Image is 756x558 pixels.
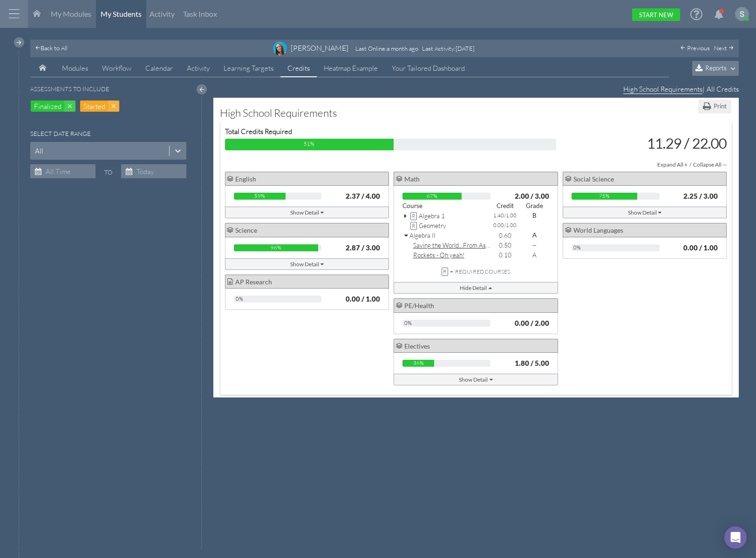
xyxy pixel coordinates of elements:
span: R [410,222,417,230]
div: English [225,172,389,186]
h6: Assessments to include [30,86,109,93]
a: Previous [680,44,710,52]
a: Rockets - Oh yeah! [413,251,464,259]
span: Activity [150,9,175,18]
img: image [273,41,287,55]
a: Your Tailored Dashboard [385,60,472,77]
span: 51% [304,141,314,147]
span: Last Online [355,45,385,52]
strong: 0.00 / 1.00 [683,243,718,252]
span: Finalized [34,101,61,111]
div: -- [520,240,549,250]
span: 0% [404,320,412,326]
div: PE/Health [394,298,558,313]
div: Show Detail [290,208,324,217]
strong: 2.25 / 3.00 [683,192,718,200]
span: 75% [599,193,610,199]
span: Calendar [145,64,173,73]
span: 67% [427,193,437,199]
div: Show Detail [628,208,662,217]
span: Algebra 1 [419,212,445,220]
div: Science [225,223,389,237]
a: Saving the World...From Asteroids [413,241,504,249]
div: Show Detail [459,375,493,384]
div: Hide Detail [460,283,492,293]
span: Algebra II [409,231,436,239]
div: Social Science [563,172,727,186]
a: Activity [180,60,217,77]
div: A [520,230,549,240]
a: Heatmap Example [317,60,385,77]
div: Credit [490,201,520,211]
span: Last Activity [422,45,454,52]
span: 36% [413,360,424,366]
span: Workflow [102,64,131,73]
strong: 1.80 / 5.00 [515,359,549,367]
span: Required Courses [455,267,510,276]
strong: 2.00 / 3.00 [515,192,549,200]
strong: 2.37 / 4.00 [346,192,380,200]
span: My Students [101,9,142,18]
a: Next [714,44,734,52]
span: R [442,268,448,276]
span: Back to All [41,44,68,52]
div: Grade [520,201,549,211]
h6: To [95,164,122,181]
div: Expand All + [657,160,688,169]
div: Show Detail [290,259,324,269]
a: Back to All [35,43,68,53]
a: Modules [55,60,95,77]
span: 59% [254,193,265,199]
span: Previous [687,44,710,52]
strong: 0.00 / 1.00 [346,295,380,303]
button: Reports [692,61,739,76]
h6: Select Date Range [30,130,91,137]
span: R [410,212,417,220]
span: Task Inbox [183,9,217,18]
span: Modules [62,64,88,73]
span: | [621,84,705,94]
div: A [520,250,549,260]
a: Calendar [138,60,180,77]
div: 0.50 [490,240,520,250]
div: : a month ago [355,45,422,52]
div: [PERSON_NAME] [291,43,348,53]
div: 0.00 /1.00 [490,221,520,230]
span: Geometry [419,222,446,229]
div: Course [402,201,490,211]
span: Reports [705,64,727,72]
span: 0% [573,244,581,251]
div: Electives [394,339,558,353]
span: Print [714,102,727,110]
h4: High School Requirements [220,107,337,119]
div: 0.60 [490,230,520,240]
span: = [450,267,453,276]
div: B [520,211,549,221]
div: 1.40 /1.00 [490,211,520,221]
div: Open Intercom Messenger [724,526,747,549]
div: : [DATE] [422,45,475,52]
span: Activity [187,64,210,73]
div: Total Credits Required [225,127,727,136]
a: Start New [632,8,680,21]
div: 0.10 [490,250,520,260]
span: Started [83,101,105,111]
a: Learning Targets [217,60,280,77]
div: 11.29 / 22.00 [562,136,734,150]
div: Collapse All — [693,160,727,169]
span: High School Requirements [623,85,702,94]
img: ACg8ocKKX03B5h8i416YOfGGRvQH7qkhkMU_izt_hUWC0FdG_LDggA=s96-c [735,7,749,21]
input: All Time [41,164,125,178]
span: My Modules [51,9,91,18]
div: World Languages [563,223,727,237]
div: Math [394,172,558,186]
span: Learning Targets [224,64,273,73]
a: Credits [280,60,317,77]
div: All [35,146,43,156]
input: Today [132,164,216,178]
strong: 2.87 / 3.00 [346,243,380,252]
span: 96% [271,244,281,251]
span: Next [714,44,727,52]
